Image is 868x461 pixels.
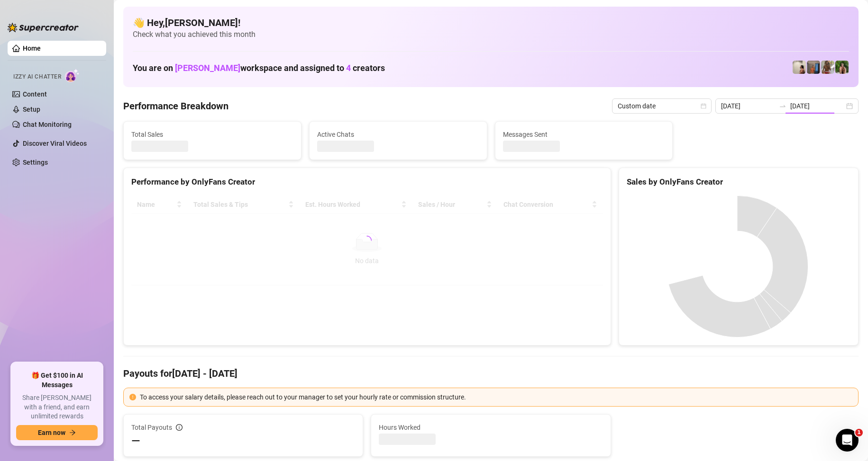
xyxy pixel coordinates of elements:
[123,367,859,380] h4: Payouts for [DATE] - [DATE]
[123,99,228,113] h4: Performance Breakdown
[16,393,98,421] span: Share [PERSON_NAME] with a friend, and earn unlimited rewards
[131,176,603,188] div: Performance by OnlyFans Creator
[317,129,479,140] span: Active Chats
[13,72,61,81] span: Izzy AI Chatter
[175,63,240,73] span: [PERSON_NAME]
[23,140,87,147] a: Discover Viral Videos
[627,176,850,188] div: Sales by OnlyFans Creator
[16,425,98,440] button: Earn nowarrow-right
[855,429,863,436] span: 1
[779,102,786,110] span: swap-right
[23,44,41,52] a: Home
[779,102,786,110] span: to
[133,63,385,73] h1: You are on workspace and assigned to creators
[23,159,48,166] a: Settings
[721,101,775,111] input: Start date
[8,23,79,32] img: logo-BBDzfeDw.svg
[701,103,706,109] span: calendar
[503,129,665,140] span: Messages Sent
[362,236,372,245] span: loading
[131,434,140,449] span: —
[129,394,136,400] span: exclamation-circle
[23,106,40,113] a: Setup
[23,121,72,128] a: Chat Monitoring
[346,63,351,73] span: 4
[793,61,806,74] img: Ralphy
[23,90,47,98] a: Content
[65,69,80,82] img: AI Chatter
[38,429,65,436] span: Earn now
[821,61,834,74] img: Nathaniel
[133,16,849,29] h4: 👋 Hey, [PERSON_NAME] !
[836,429,859,452] iframe: Intercom live chat
[618,99,706,113] span: Custom date
[133,29,849,40] span: Check what you achieved this month
[790,101,844,111] input: End date
[69,429,76,436] span: arrow-right
[140,392,852,402] div: To access your salary details, please reach out to your manager to set your hourly rate or commis...
[131,422,172,433] span: Total Payouts
[835,61,849,74] img: Nathaniel
[807,61,820,74] img: Wayne
[379,422,603,433] span: Hours Worked
[176,424,183,431] span: info-circle
[16,371,98,390] span: 🎁 Get $100 in AI Messages
[131,129,293,140] span: Total Sales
